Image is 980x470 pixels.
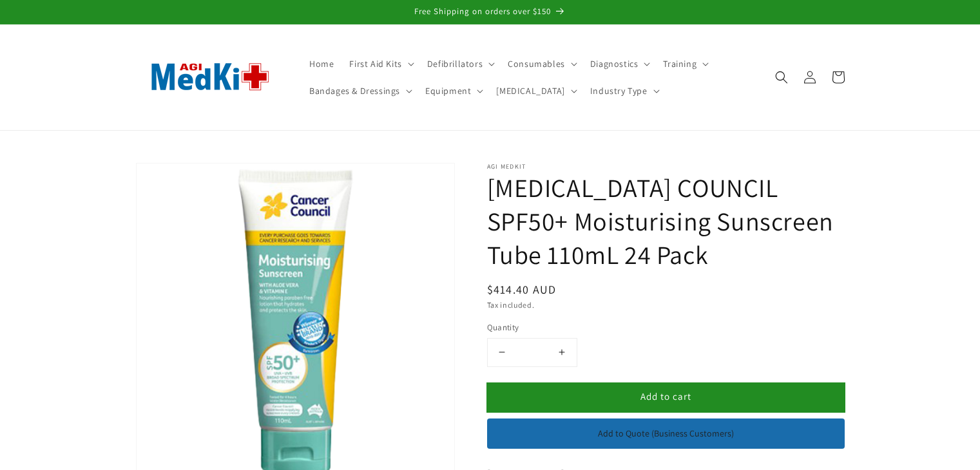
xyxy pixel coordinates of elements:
[309,58,334,70] span: Home
[418,77,488,104] summary: Equipment
[582,77,665,104] summary: Industry Type
[309,85,400,97] span: Bandages & Dressings
[302,77,418,104] summary: Bandages & Dressings
[508,58,565,70] span: Consumables
[590,85,648,97] span: Industry Type
[487,163,845,171] p: AGI MedKit
[655,50,714,77] summary: Training
[582,50,656,77] summary: Diagnostics
[419,50,500,77] summary: Defibrillators
[349,58,401,70] span: First Aid Kits
[487,282,557,297] span: $414.40 AUD
[640,390,691,402] span: Add to cart
[487,321,725,334] label: Quantity
[496,85,564,97] span: [MEDICAL_DATA]
[663,58,697,70] span: Training
[487,171,845,271] h1: [MEDICAL_DATA] COUNCIL SPF50+ Moisturising Sunscreen Tube 110mL 24 Pack
[427,58,483,70] span: Defibrillators
[500,50,582,77] summary: Consumables
[13,6,967,17] p: Free Shipping on orders over $150
[425,85,471,97] span: Equipment
[767,63,796,91] summary: Search
[302,50,341,77] a: Home
[488,77,582,104] summary: [MEDICAL_DATA]
[487,383,845,412] button: Add to cart
[487,299,845,312] div: Tax included.
[341,50,419,77] summary: First Aid Kits
[136,42,284,112] img: AGI MedKit
[487,418,845,449] button: Add to Quote (Business Customers)
[590,58,639,70] span: Diagnostics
